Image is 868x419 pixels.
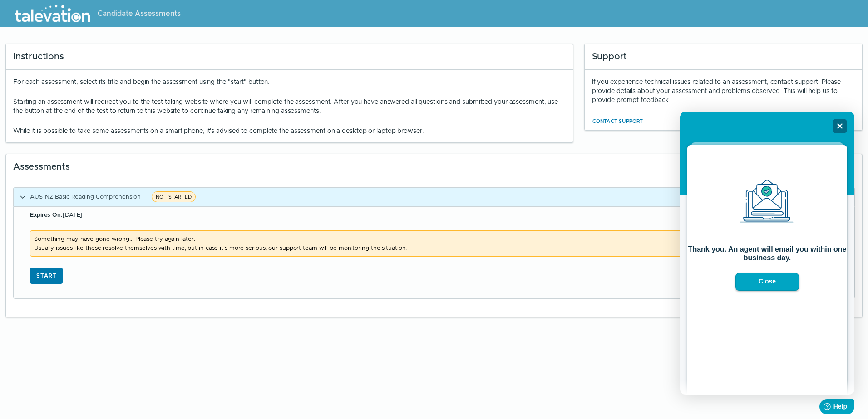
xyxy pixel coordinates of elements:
[14,188,854,206] button: AUS-NZ Basic Reading ComprehensionNOT STARTED
[30,211,63,219] b: Expires On:
[34,234,829,253] span: Something may have gone wrong... Please try again later. Usually issues like these resolve themse...
[152,191,196,202] span: NOT STARTED
[30,193,141,200] span: AUS-NZ Basic Reading Comprehension
[11,2,94,25] img: Talevation_Logo_Transparent_white.png
[13,206,855,299] div: AUS-NZ Basic Reading ComprehensionNOT STARTED
[13,126,566,135] p: While it is possible to take some assessments on a smart phone, it's advised to complete the asse...
[30,268,63,284] button: Start
[13,97,566,115] p: Starting an assessment will redirect you to the test taking website where you will complete the a...
[98,8,181,19] span: Candidate Assessments
[592,116,644,127] button: Contact Support
[680,112,854,395] iframe: Help widget
[6,154,862,180] div: Assessments
[585,44,862,70] div: Support
[13,77,566,135] div: For each assessment, select its title and begin the assessment using the "start" button.
[30,211,82,219] span: [DATE]
[592,77,855,104] div: If you experience technical issues related to an assessment, contact support. Please provide deta...
[6,44,573,70] div: Instructions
